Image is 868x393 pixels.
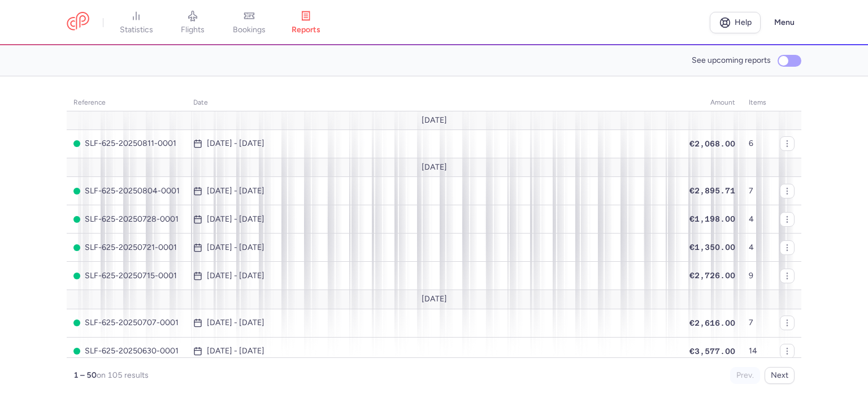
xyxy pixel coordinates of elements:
[73,215,180,224] span: SLF-625-20250728-0001
[742,94,773,111] th: items
[207,215,264,224] time: [DATE] - [DATE]
[73,318,180,327] span: SLF-625-20250707-0001
[186,94,683,111] th: date
[735,18,752,27] span: Help
[689,186,735,195] span: €2,895.71
[692,56,771,65] span: See upcoming reports
[207,187,264,196] time: [DATE] - [DATE]
[710,12,761,33] a: Help
[730,367,760,384] button: Prev.
[207,271,264,280] time: [DATE] - [DATE]
[765,367,795,384] button: Next
[73,139,180,148] span: SLF-625-20250811-0001
[97,370,149,380] span: on 105 results
[207,347,264,356] time: [DATE] - [DATE]
[207,318,264,327] time: [DATE] - [DATE]
[767,12,801,33] button: Menu
[67,12,89,33] a: CitizenPlane red outlined logo
[181,25,205,35] span: flights
[422,116,447,125] span: [DATE]
[164,10,221,35] a: flights
[73,347,180,356] span: SLF-625-20250630-0001
[742,177,773,205] td: 7
[233,25,266,35] span: bookings
[742,205,773,234] td: 4
[73,243,180,252] span: SLF-625-20250721-0001
[689,139,735,148] span: €2,068.00
[207,243,264,252] time: [DATE] - [DATE]
[73,271,180,280] span: SLF-625-20250715-0001
[689,318,735,327] span: €2,616.00
[207,139,264,148] time: [DATE] - [DATE]
[742,262,773,290] td: 9
[742,234,773,262] td: 4
[689,214,735,223] span: €1,198.00
[67,94,186,111] th: reference
[742,337,773,365] td: 14
[73,370,97,380] strong: 1 – 50
[689,243,735,252] span: €1,350.00
[292,25,320,35] span: reports
[277,10,334,35] a: reports
[73,187,180,196] span: SLF-625-20250804-0001
[108,10,164,35] a: statistics
[120,25,153,35] span: statistics
[422,295,447,304] span: [DATE]
[689,271,735,280] span: €2,726.00
[683,94,742,111] th: amount
[422,163,447,172] span: [DATE]
[742,309,773,337] td: 7
[742,129,773,158] td: 6
[689,347,735,356] span: €3,577.00
[221,10,277,35] a: bookings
